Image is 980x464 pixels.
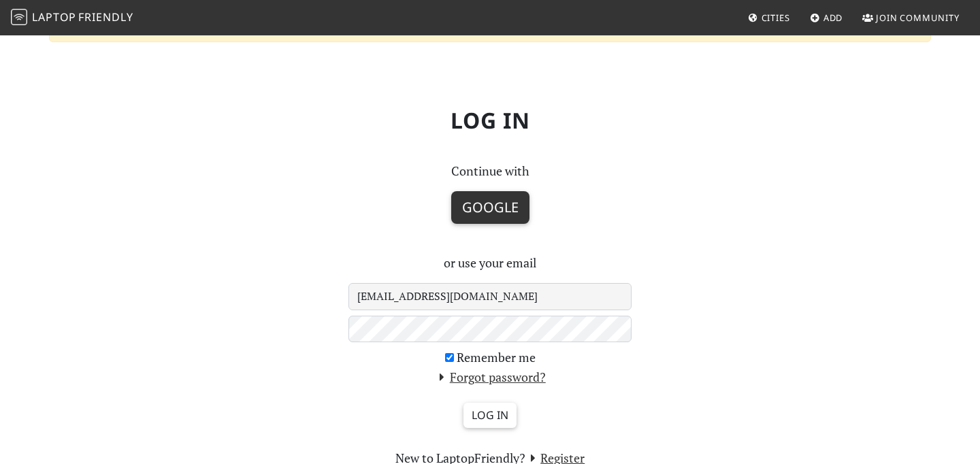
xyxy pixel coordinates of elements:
[78,10,133,24] span: Friendly
[823,12,843,24] span: Add
[348,161,632,181] p: Continue with
[11,9,27,25] img: LaptopFriendly
[11,6,133,30] a: LaptopFriendly LaptopFriendly
[876,12,960,24] span: Join Community
[348,253,632,273] p: or use your email
[41,97,939,144] h1: Log in
[32,10,76,24] span: Laptop
[348,283,632,310] input: Email
[742,5,796,30] a: Cities
[804,5,849,30] a: Add
[762,12,790,24] span: Cities
[457,348,536,367] label: Remember me
[451,191,529,224] button: Google
[857,5,965,30] a: Join Community
[463,403,517,429] input: Log in
[434,369,546,385] a: Forgot password?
